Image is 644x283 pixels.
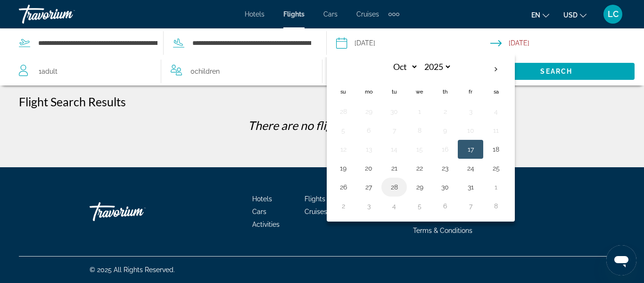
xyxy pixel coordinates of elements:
[438,124,453,137] button: Day 9
[438,143,453,156] button: Day 16
[412,199,427,213] button: Day 5
[438,199,453,213] button: Day 6
[19,118,625,132] p: There are no flights available
[19,2,113,26] a: Travorium
[412,162,427,175] button: Day 22
[388,59,418,75] select: Select month
[195,68,220,75] span: Children
[90,266,175,274] span: © 2025 All Rights Reserved.
[336,199,351,213] button: Day 2
[252,208,266,215] a: Cars
[540,68,572,75] span: Search
[438,162,453,175] button: Day 23
[463,143,478,156] button: Day 17
[563,11,578,19] span: USD
[336,180,351,194] button: Day 26
[336,143,351,156] button: Day 12
[361,199,376,213] button: Day 3
[412,180,427,194] button: Day 29
[323,10,338,18] a: Cars
[252,221,280,228] a: Activities
[387,162,402,175] button: Day 21
[387,143,402,156] button: Day 14
[336,105,351,118] button: Day 28
[606,245,636,275] iframe: Button to launch messaging window
[463,180,478,194] button: Day 31
[531,8,549,22] button: Change language
[463,105,478,118] button: Day 3
[361,124,376,137] button: Day 6
[305,195,325,203] a: Flights
[531,11,540,19] span: en
[463,162,478,175] button: Day 24
[387,199,402,213] button: Day 4
[9,57,322,86] button: Travelers: 1 adult, 0 children
[330,59,509,215] table: Left calendar grid
[252,195,272,203] a: Hotels
[387,124,402,137] button: Day 7
[361,105,376,118] button: Day 29
[488,124,504,137] button: Day 11
[361,162,376,175] button: Day 20
[438,105,453,118] button: Day 2
[438,180,453,194] button: Day 30
[387,105,402,118] button: Day 30
[412,124,427,137] button: Day 8
[483,59,509,80] button: Next month
[479,63,635,80] button: Search
[336,29,490,57] button: Select depart date
[190,65,220,78] span: 0
[488,199,504,213] button: Day 8
[283,10,305,18] a: Flights
[563,8,586,22] button: Change currency
[608,9,619,19] span: LC
[413,227,472,234] a: Terms & Conditions
[488,105,504,118] button: Day 4
[488,143,504,156] button: Day 18
[361,143,376,156] button: Day 13
[421,59,452,75] select: Select year
[412,143,427,156] button: Day 15
[412,105,427,118] button: Day 1
[463,124,478,137] button: Day 10
[245,10,264,18] a: Hotels
[488,180,504,194] button: Day 1
[39,65,58,78] span: 1
[305,208,327,215] a: Cruises
[336,162,351,175] button: Day 19
[601,4,625,24] button: User Menu
[19,94,126,109] h1: Flight Search Results
[41,68,58,75] span: Adult
[463,199,478,213] button: Day 7
[388,7,399,22] button: Extra navigation items
[336,124,351,137] button: Day 5
[488,162,504,175] button: Day 25
[387,180,402,194] button: Day 28
[356,10,379,18] a: Cruises
[90,197,184,226] a: Go Home
[361,180,376,194] button: Day 27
